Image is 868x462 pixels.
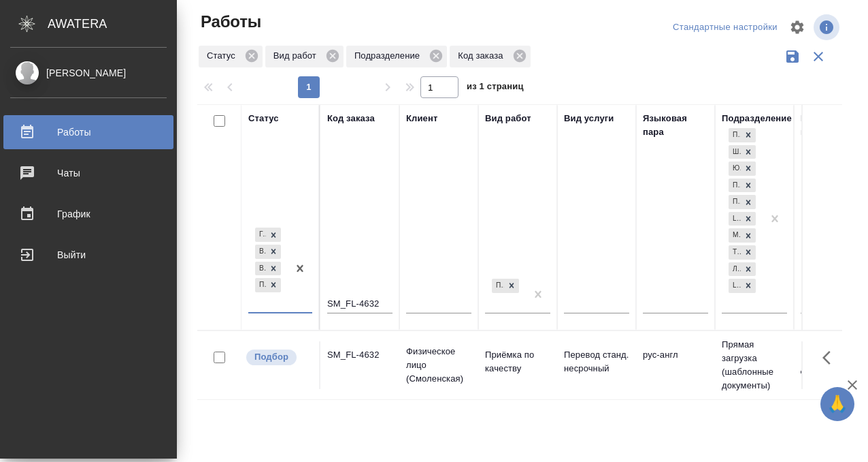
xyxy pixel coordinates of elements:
div: Прямая загрузка (шаблонные документы) [729,128,741,142]
div: Подразделение [346,46,447,67]
div: Приёмка по качеству [492,279,504,293]
div: LocQA [729,279,741,293]
div: SM_FL-4632 [327,348,393,362]
div: Медицинский [729,228,741,243]
div: Проектная команда [801,112,866,139]
div: Локализация [729,262,741,277]
div: Прямая загрузка (шаблонные документы), Шаблонные документы, Юридический, Проектный офис, Проектна... [727,244,757,261]
div: Статус [248,112,279,125]
p: Статус [207,49,240,63]
div: Языковая пара [643,112,708,139]
div: Подбор [255,278,266,292]
div: Выйти [10,245,167,265]
div: Готов к работе [255,228,266,242]
div: Код заказа [450,46,530,67]
span: 🙏 [826,390,849,418]
div: Готов к работе, В работе, В ожидании, Подбор [254,226,282,243]
p: Вид работ [273,49,321,63]
a: График [3,197,173,231]
div: Код заказа [327,112,375,125]
div: Юридический [729,161,741,176]
a: Чаты [3,156,173,190]
button: Сохранить фильтры [780,44,805,70]
div: Вид услуги [564,112,614,125]
div: split button [669,17,781,38]
div: В ожидании [255,262,266,276]
div: Прямая загрузка (шаблонные документы), Шаблонные документы, Юридический, Проектный офис, Проектна... [727,144,757,161]
button: Сбросить фильтры [805,44,831,70]
span: Посмотреть информацию [814,14,842,40]
div: Прямая загрузка (шаблонные документы), Шаблонные документы, Юридический, Проектный офис, Проектна... [727,261,757,278]
p: Физическое лицо (Смоленская) [406,345,471,386]
td: Прямая загрузка (шаблонные документы) [715,331,794,399]
div: Готов к работе, В работе, В ожидании, Подбор [254,243,282,260]
span: из 1 страниц [467,78,524,98]
p: Перевод станд. несрочный [564,348,629,375]
div: Технический [729,245,741,260]
div: Проектный офис [729,179,741,193]
div: Вид работ [485,112,531,125]
div: Проектная группа [729,195,741,209]
div: Прямая загрузка (шаблонные документы), Шаблонные документы, Юридический, Проектный офис, Проектна... [727,194,757,211]
div: Шаблонные документы [729,145,741,159]
td: рус-англ [636,341,715,389]
span: Настроить таблицу [781,11,814,44]
div: Можно подбирать исполнителей [245,348,312,367]
div: График [10,204,167,224]
div: Прямая загрузка (шаблонные документы), Шаблонные документы, Юридический, Проектный офис, Проектна... [727,160,757,177]
div: LegalQA [729,212,741,226]
div: Чаты [10,163,167,183]
div: Работы [10,122,167,142]
div: Прямая загрузка (шаблонные документы), Шаблонные документы, Юридический, Проектный офис, Проектна... [727,227,757,244]
div: Статус [199,46,263,67]
div: Готов к работе, В работе, В ожидании, Подбор [254,277,282,294]
p: Подразделение [354,49,424,63]
p: Приёмка по качеству [485,348,550,375]
p: Подбор [254,350,288,364]
p: Код заказа [458,49,507,63]
span: Работы [197,11,261,33]
div: Прямая загрузка (шаблонные документы), Шаблонные документы, Юридический, Проектный офис, Проектна... [727,277,757,294]
div: Прямая загрузка (шаблонные документы), Шаблонные документы, Юридический, Проектный офис, Проектна... [727,177,757,194]
a: Выйти [3,238,173,272]
button: Здесь прячутся важные кнопки [814,341,847,374]
div: [PERSON_NAME] [10,65,167,80]
div: Приёмка по качеству [490,277,520,294]
div: Вид работ [265,46,344,67]
a: Работы [3,115,173,149]
div: Прямая загрузка (шаблонные документы), Шаблонные документы, Юридический, Проектный офис, Проектна... [727,211,757,228]
button: 🙏 [820,387,854,421]
div: Клиент [406,112,437,125]
div: В работе [255,245,266,259]
div: Готов к работе, В работе, В ожидании, Подбор [254,260,282,277]
div: AWATERA [48,10,177,37]
div: Подразделение [722,112,792,125]
div: Прямая загрузка (шаблонные документы), Шаблонные документы, Юридический, Проектный офис, Проектна... [727,127,757,144]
